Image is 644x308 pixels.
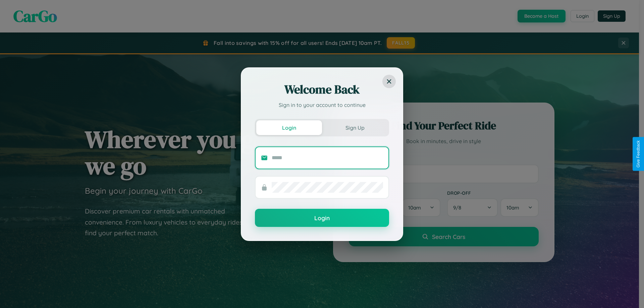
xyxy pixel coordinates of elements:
[255,101,389,109] p: Sign in to your account to continue
[255,209,389,227] button: Login
[256,120,322,135] button: Login
[636,140,641,168] div: Give Feedback
[322,120,388,135] button: Sign Up
[255,81,389,98] h2: Welcome Back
